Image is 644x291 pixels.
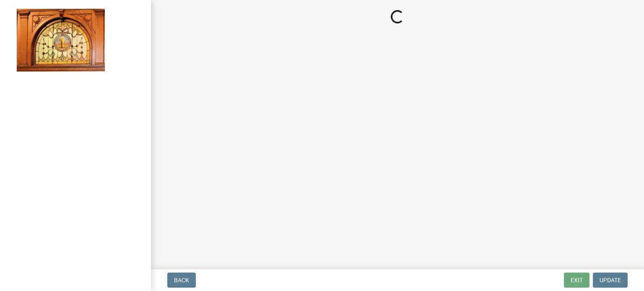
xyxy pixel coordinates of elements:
button: Update [593,273,628,288]
span: Back [174,277,189,283]
img: Jasper County, Indiana [17,9,105,72]
span: Update [600,277,621,283]
button: Back [167,273,196,288]
button: Exit [564,273,589,288]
